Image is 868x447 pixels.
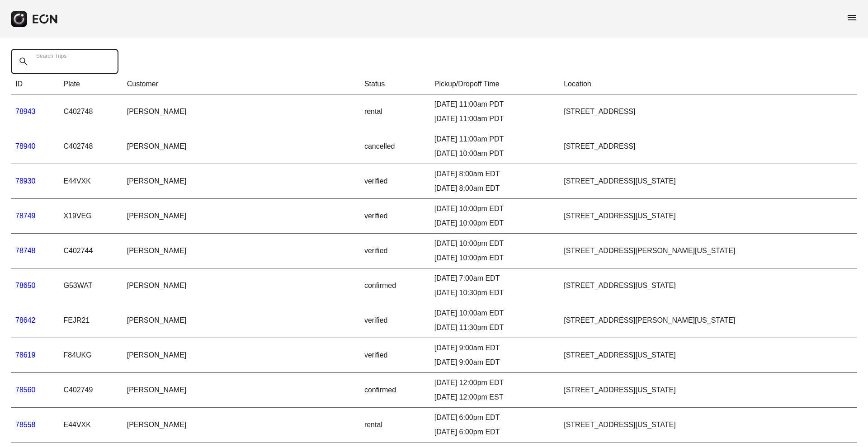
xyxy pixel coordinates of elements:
a: 78619 [15,351,36,359]
td: [PERSON_NAME] [123,129,360,164]
th: Location [559,74,857,94]
td: [PERSON_NAME] [123,164,360,199]
div: [DATE] 12:00pm EDT [434,377,555,388]
td: C402744 [59,234,122,268]
th: Customer [123,74,360,94]
td: [STREET_ADDRESS][US_STATE] [559,164,857,199]
div: [DATE] 11:00am PDT [434,99,555,110]
div: [DATE] 8:00am EDT [434,169,555,179]
td: cancelled [360,129,430,164]
a: 78748 [15,247,36,254]
div: [DATE] 10:00pm EDT [434,253,555,263]
span: menu [846,12,857,23]
td: verified [360,164,430,199]
td: [STREET_ADDRESS][US_STATE] [559,199,857,234]
label: Search Trips [36,52,66,60]
td: E44VXK [59,408,122,442]
td: FEJR21 [59,303,122,338]
div: [DATE] 10:00pm EDT [434,218,555,229]
td: confirmed [360,373,430,408]
td: C402748 [59,94,122,129]
th: ID [11,74,59,94]
div: [DATE] 6:00pm EDT [434,427,555,438]
a: 78930 [15,177,36,185]
td: [PERSON_NAME] [123,338,360,373]
td: [PERSON_NAME] [123,408,360,442]
td: [STREET_ADDRESS] [559,94,857,129]
th: Status [360,74,430,94]
div: [DATE] 11:30pm EDT [434,322,555,333]
a: 78943 [15,108,36,115]
td: [PERSON_NAME] [123,199,360,234]
div: [DATE] 9:00am EDT [434,357,555,368]
td: verified [360,199,430,234]
td: [STREET_ADDRESS][US_STATE] [559,408,857,442]
td: verified [360,303,430,338]
td: [STREET_ADDRESS][PERSON_NAME][US_STATE] [559,234,857,268]
div: [DATE] 10:30pm EDT [434,287,555,298]
div: [DATE] 9:00am EDT [434,343,555,353]
div: [DATE] 8:00am EDT [434,183,555,194]
div: [DATE] 10:00am EDT [434,308,555,319]
td: F84UKG [59,338,122,373]
div: [DATE] 11:00am PDT [434,113,555,124]
div: [DATE] 10:00am PDT [434,148,555,159]
div: [DATE] 11:00am PDT [434,134,555,145]
th: Pickup/Dropoff Time [430,74,559,94]
div: [DATE] 6:00pm EDT [434,412,555,423]
td: verified [360,338,430,373]
td: verified [360,234,430,268]
div: [DATE] 12:00pm EST [434,392,555,403]
a: 78940 [15,142,36,150]
div: [DATE] 10:00pm EDT [434,238,555,249]
td: X19VEG [59,199,122,234]
a: 78560 [15,386,36,394]
div: [DATE] 7:00am EDT [434,273,555,284]
td: [PERSON_NAME] [123,303,360,338]
td: rental [360,408,430,442]
td: C402749 [59,373,122,408]
td: [STREET_ADDRESS][US_STATE] [559,338,857,373]
td: [STREET_ADDRESS] [559,129,857,164]
td: [PERSON_NAME] [123,373,360,408]
td: rental [360,94,430,129]
td: [STREET_ADDRESS][US_STATE] [559,268,857,303]
div: [DATE] 10:00pm EDT [434,203,555,214]
a: 78558 [15,421,36,428]
th: Plate [59,74,122,94]
td: [PERSON_NAME] [123,234,360,268]
td: [STREET_ADDRESS][PERSON_NAME][US_STATE] [559,303,857,338]
td: E44VXK [59,164,122,199]
a: 78749 [15,212,36,220]
td: [STREET_ADDRESS][US_STATE] [559,373,857,408]
td: [PERSON_NAME] [123,94,360,129]
a: 78642 [15,316,36,324]
td: C402748 [59,129,122,164]
td: G53WAT [59,268,122,303]
td: confirmed [360,268,430,303]
a: 78650 [15,282,36,289]
td: [PERSON_NAME] [123,268,360,303]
